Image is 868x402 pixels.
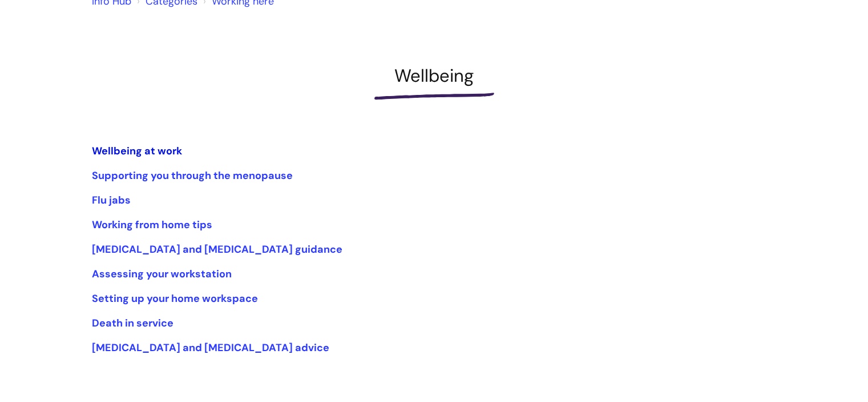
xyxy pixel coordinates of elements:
[92,144,182,158] a: Wellbeing at work
[92,218,212,232] a: Working from home tips
[92,316,173,330] a: Death in service
[92,65,777,86] h1: Wellbeing
[92,292,258,305] a: Setting up your home workspace
[92,193,131,207] a: Flu jabs
[92,242,342,256] a: [MEDICAL_DATA] and [MEDICAL_DATA] guidance
[92,169,293,182] a: Supporting you through the menopause
[92,267,232,281] a: Assessing your workstation
[92,341,329,355] a: [MEDICAL_DATA] and [MEDICAL_DATA] advice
